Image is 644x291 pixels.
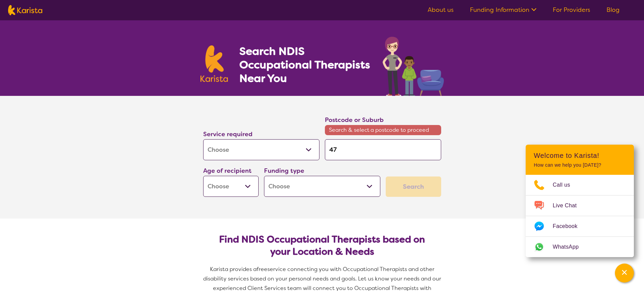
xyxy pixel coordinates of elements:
[553,221,586,231] span: Facebook
[553,201,585,211] span: Live Chat
[526,145,634,257] div: Channel Menu
[553,242,587,252] span: WhatsApp
[325,139,441,160] input: Type
[203,130,253,138] label: Service required
[200,45,228,82] img: Karista logo
[325,125,441,135] span: Search & select a postcode to proceed
[553,6,590,14] a: For Providers
[470,6,536,14] a: Funding Information
[553,180,578,190] span: Call us
[209,233,436,258] h2: Find NDIS Occupational Therapists based on your Location & Needs
[383,37,444,96] img: occupational-therapy
[615,264,634,283] button: Channel Menu
[526,237,634,257] a: Web link opens in a new tab.
[203,167,252,175] label: Age of recipient
[534,162,626,168] p: How can we help you [DATE]?
[8,5,42,15] img: Karista logo
[257,266,267,273] span: free
[325,116,384,124] label: Postcode or Suburb
[239,44,371,85] h1: Search NDIS Occupational Therapists Near You
[264,167,304,175] label: Funding type
[526,175,634,257] ul: Choose channel
[210,266,257,273] span: Karista provides a
[606,6,620,14] a: Blog
[428,6,454,14] a: About us
[534,151,626,160] h2: Welcome to Karista!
